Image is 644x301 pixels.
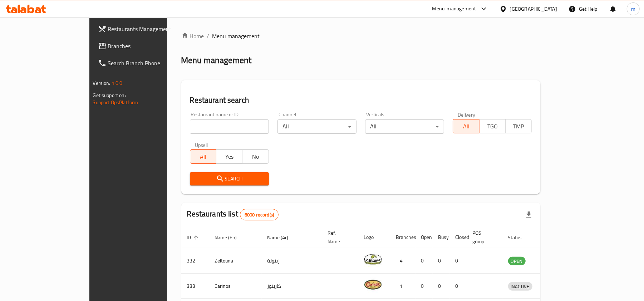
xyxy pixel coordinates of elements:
[215,233,246,242] span: Name (En)
[209,274,262,299] td: Carinos
[390,248,416,274] td: 4
[108,59,191,67] span: Search Branch Phone
[456,121,476,132] span: All
[520,206,537,223] div: Export file
[458,112,476,117] label: Delivery
[358,226,390,248] th: Logo
[92,55,197,72] a: Search Branch Phone
[482,121,503,132] span: TGO
[190,149,216,164] button: All
[190,172,269,185] button: Search
[390,226,416,248] th: Branches
[108,42,191,50] span: Branches
[364,250,382,268] img: Zeitouna
[508,233,531,242] span: Status
[219,152,240,162] span: Yes
[207,32,210,40] li: /
[479,119,506,133] button: TGO
[93,98,138,107] a: Support.OpsPlatform
[93,78,110,88] span: Version:
[212,32,260,40] span: Menu management
[267,233,298,242] span: Name (Ar)
[450,248,467,274] td: 0
[416,274,433,299] td: 0
[364,276,382,294] img: Carinos
[187,233,201,242] span: ID
[433,274,450,299] td: 0
[416,226,433,248] th: Open
[245,152,266,162] span: No
[390,274,416,299] td: 1
[196,174,263,183] span: Search
[450,226,467,248] th: Closed
[416,248,433,274] td: 0
[508,121,529,132] span: TMP
[450,274,467,299] td: 0
[190,119,269,134] input: Search for restaurant name or ID..
[433,226,450,248] th: Busy
[190,95,532,106] h2: Restaurant search
[181,32,541,40] nav: breadcrumb
[262,248,322,274] td: زيتونة
[108,25,191,33] span: Restaurants Management
[242,149,269,164] button: No
[92,20,197,37] a: Restaurants Management
[209,248,262,274] td: Zeitouna
[473,229,494,246] span: POS group
[187,209,279,220] h2: Restaurants list
[195,142,208,147] label: Upsell
[93,91,126,100] span: Get support on:
[328,229,350,246] span: Ref. Name
[277,119,357,134] div: All
[181,55,252,66] h2: Menu management
[216,149,242,164] button: Yes
[453,119,479,133] button: All
[365,119,444,134] div: All
[112,78,123,88] span: 1.0.0
[92,37,197,55] a: Branches
[508,282,532,291] span: INACTIVE
[193,152,213,162] span: All
[240,209,279,220] div: Total records count
[240,211,278,218] span: 6000 record(s)
[508,257,526,265] div: OPEN
[262,274,322,299] td: كارينوز
[631,5,635,13] span: m
[510,5,557,13] div: [GEOGRAPHIC_DATA]
[433,248,450,274] td: 0
[505,119,532,133] button: TMP
[432,5,476,13] div: Menu-management
[508,257,526,265] span: OPEN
